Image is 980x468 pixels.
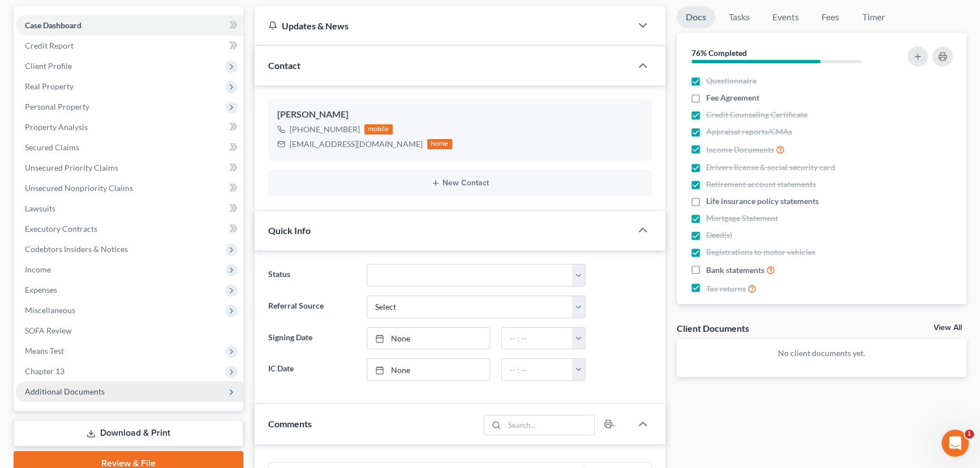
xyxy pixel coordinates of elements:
[813,6,849,28] a: Fees
[25,61,72,71] span: Client Profile
[502,359,573,380] input: -- : --
[25,41,74,50] span: Credit Report
[720,6,759,28] a: Tasks
[16,15,243,36] a: Case Dashboard
[686,348,958,359] p: No client documents yet.
[706,179,816,190] span: Retirement account statements
[25,305,75,315] span: Miscellaneous
[706,196,819,207] span: Life insurance policy statements
[706,283,746,294] span: Tax returns
[25,122,88,132] span: Property Analysis
[25,326,72,335] span: SOFA Review
[25,387,105,396] span: Additional Documents
[706,109,807,120] span: Credit Counseling Certificate
[25,224,97,233] span: Executory Contracts
[677,322,749,334] div: Client Documents
[263,296,361,318] label: Referral Source
[263,327,361,350] label: Signing Date
[290,124,360,135] div: [PHONE_NUMBER]
[25,183,133,193] span: Unsecured Nonpriority Claims
[16,36,243,56] a: Credit Report
[14,420,243,447] a: Download & Print
[25,366,65,376] span: Chapter 13
[942,430,969,457] iframe: Intercom live chat
[504,415,594,435] input: Search...
[691,48,747,58] strong: 76% Completed
[367,328,489,349] a: None
[427,139,452,149] div: home
[268,225,311,236] span: Quick Info
[290,138,423,150] div: [EMAIL_ADDRESS][DOMAIN_NAME]
[25,265,51,274] span: Income
[16,198,243,219] a: Lawsuits
[25,142,79,152] span: Secured Claims
[25,285,57,294] span: Expenses
[16,137,243,158] a: Secured Claims
[277,179,643,188] button: New Contact
[16,320,243,341] a: SOFA Review
[268,60,300,71] span: Contact
[706,213,778,224] span: Mortgage Statement
[706,75,757,86] span: Questionnaire
[763,6,808,28] a: Events
[16,158,243,178] a: Unsecured Priority Claims
[268,20,618,32] div: Updates & News
[965,430,974,439] span: 1
[706,229,732,241] span: Deed(s)
[25,81,74,91] span: Real Property
[25,102,89,111] span: Personal Property
[263,264,361,287] label: Status
[706,162,835,173] span: Drivers license & social security card
[706,144,774,155] span: Income Documents
[268,418,312,429] span: Comments
[706,265,764,276] span: Bank statements
[677,6,715,28] a: Docs
[706,126,792,137] span: Appraisal reports/CMAs
[16,117,243,137] a: Property Analysis
[364,124,393,135] div: mobile
[367,359,489,380] a: None
[934,324,962,332] a: View All
[263,358,361,381] label: IC Date
[853,6,894,28] a: Timer
[706,246,815,258] span: Registrations to motor vehicles
[16,219,243,239] a: Executory Contracts
[277,108,643,122] div: [PERSON_NAME]
[16,178,243,198] a: Unsecured Nonpriority Claims
[25,203,55,213] span: Lawsuits
[25,163,118,172] span: Unsecured Priority Claims
[25,244,128,254] span: Codebtors Insiders & Notices
[25,20,81,30] span: Case Dashboard
[25,346,64,356] span: Means Test
[706,92,759,103] span: Fee Agreement
[502,328,573,349] input: -- : --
